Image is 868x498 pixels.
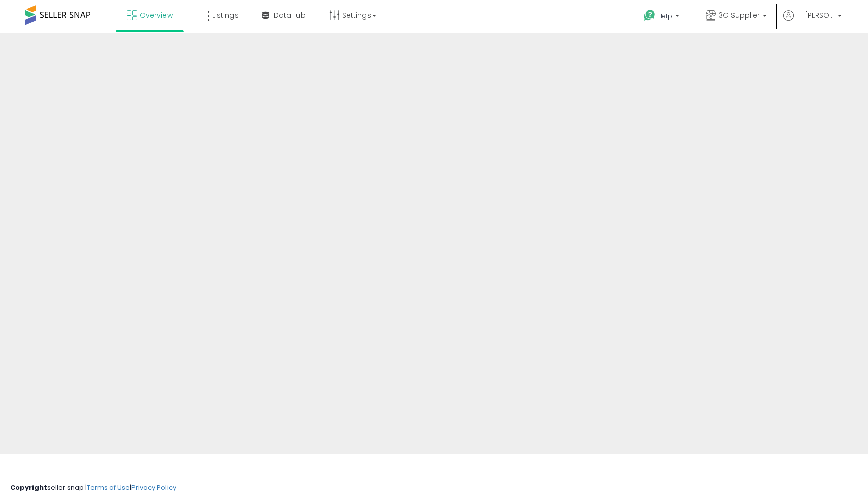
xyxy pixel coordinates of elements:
a: Help [636,2,689,33]
span: Listings [212,10,239,20]
span: Hi [PERSON_NAME] [796,10,834,20]
span: Help [658,12,672,20]
a: Hi [PERSON_NAME] [783,10,842,33]
i: Get Help [643,9,656,22]
span: Overview [140,10,173,20]
span: 3G Supplier [719,10,760,20]
span: DataHub [274,10,306,20]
